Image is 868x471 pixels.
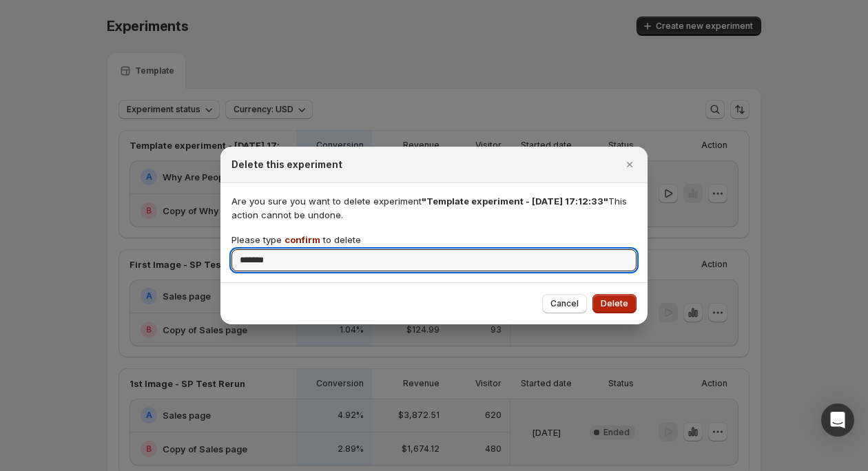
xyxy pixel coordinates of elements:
[550,298,579,309] span: Cancel
[231,158,342,171] h2: Delete this experiment
[231,194,637,222] p: Are you sure you want to delete experiment This action cannot be undone.
[231,233,361,247] p: Please type to delete
[422,196,608,207] span: "Template experiment - [DATE] 17:12:33"
[592,294,637,313] button: Delete
[620,155,639,174] button: Close
[285,234,320,245] span: confirm
[542,294,587,313] button: Cancel
[821,404,854,437] div: Open Intercom Messenger
[601,298,628,309] span: Delete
